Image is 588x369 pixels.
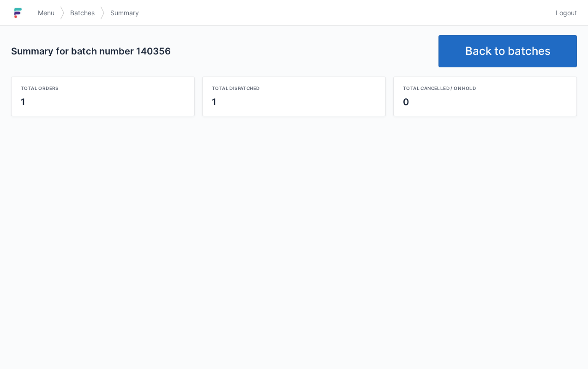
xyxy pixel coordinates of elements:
[403,95,567,108] div: 0
[403,84,567,92] div: Total cancelled / on hold
[550,5,577,21] a: Logout
[556,8,577,18] span: Logout
[70,8,95,18] span: Batches
[110,8,139,18] span: Summary
[21,95,185,108] div: 1
[38,8,54,18] span: Menu
[100,2,105,24] img: svg>
[60,2,65,24] img: svg>
[212,95,376,108] div: 1
[438,35,577,67] a: Back to batches
[32,5,60,21] a: Menu
[212,84,376,92] div: Total dispatched
[11,45,431,58] h2: Summary for batch number 140356
[11,6,25,20] img: logo-small.jpg
[105,5,144,21] a: Summary
[65,5,100,21] a: Batches
[21,84,185,92] div: Total orders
